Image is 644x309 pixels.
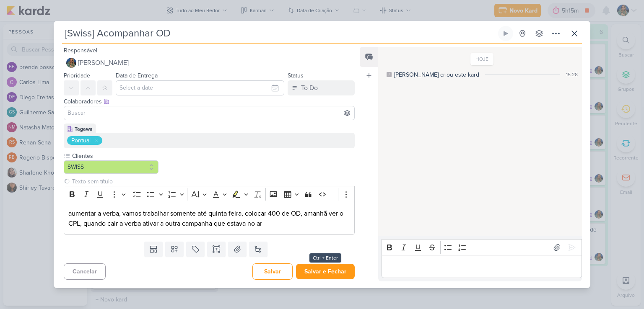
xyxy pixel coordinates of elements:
[288,80,355,95] button: To Do
[394,70,479,79] div: [PERSON_NAME] criou este kard
[70,177,355,186] input: Texto sem título
[75,125,93,133] div: Tagawa
[502,30,509,37] div: Ligar relógio
[71,152,158,160] label: Clientes
[309,253,341,263] div: Ctrl + Enter
[64,97,355,106] div: Colaboradores
[382,239,582,255] div: Editor toolbar
[296,264,355,279] button: Salvar e Fechar
[78,58,129,68] span: [PERSON_NAME]
[116,80,284,95] input: Select a date
[288,72,304,79] label: Status
[382,255,582,278] div: Editor editing area: main
[116,72,158,79] label: Data de Entrega
[64,55,355,70] button: [PERSON_NAME]
[66,108,353,118] input: Buscar
[68,209,350,229] p: aumentar a verba, vamos trabalhar somente até quinta feira, colocar 400 de OD, amanhã ver o CPL, ...
[64,47,97,54] label: Responsável
[301,83,318,93] div: To Do
[64,186,355,202] div: Editor toolbar
[64,160,158,174] button: SWISS
[71,136,91,145] div: Pontual
[64,72,90,79] label: Prioridade
[66,58,76,68] img: Isabella Gutierres
[62,26,496,41] input: Kard Sem Título
[566,71,578,78] div: 15:28
[64,202,355,235] div: Editor editing area: main
[252,263,293,280] button: Salvar
[64,263,106,280] button: Cancelar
